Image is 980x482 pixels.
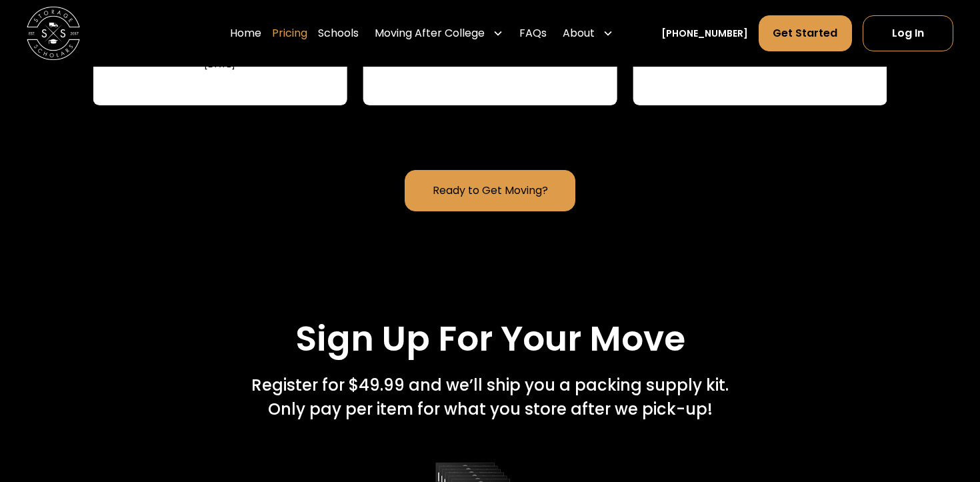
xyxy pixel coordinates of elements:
div: Register for $49.99 and we’ll ship you a packing supply kit. Only pay per item for what you store... [251,373,729,421]
div: Moving After College [375,25,485,41]
div: About [557,15,619,52]
a: Ready to Get Moving? [405,170,575,211]
img: Storage Scholars main logo [27,7,80,60]
a: [PHONE_NUMBER] [661,27,748,41]
a: Log In [863,15,953,51]
a: Get Started [759,15,851,51]
div: About [563,25,595,41]
div: Moving After College [369,15,509,52]
h2: Sign Up For Your Move [295,318,685,360]
a: Home [230,15,261,52]
a: FAQs [519,15,547,52]
a: Pricing [272,15,307,52]
a: Schools [318,15,359,52]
